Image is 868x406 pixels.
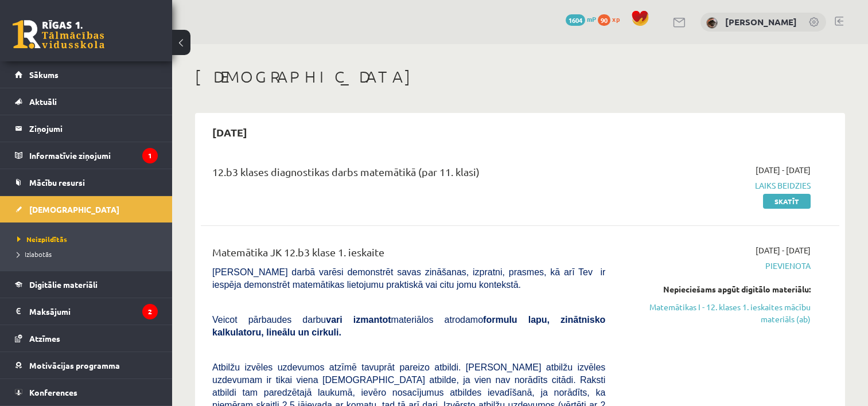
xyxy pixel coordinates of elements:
[725,16,797,28] a: [PERSON_NAME]
[15,298,158,325] a: Maksājumi2
[142,304,158,319] i: 2
[15,115,158,142] a: Ziņojumi
[195,67,845,87] h1: [DEMOGRAPHIC_DATA]
[756,164,811,176] span: [DATE] - [DATE]
[15,196,158,222] a: [DEMOGRAPHIC_DATA]
[15,325,158,352] a: Atzīmes
[29,96,57,107] span: Aktuāli
[326,315,391,325] b: vari izmantot
[612,14,620,24] span: xp
[17,234,161,244] a: Neizpildītās
[29,115,158,142] legend: Ziņojumi
[212,267,605,290] span: [PERSON_NAME] darbā varēsi demonstrēt savas zināšanas, izpratni, prasmes, kā arī Tev ir iespēja d...
[598,14,610,26] span: 90
[17,249,161,259] a: Izlabotās
[29,204,119,214] span: [DEMOGRAPHIC_DATA]
[13,20,104,49] a: Rīgas 1. Tālmācības vidusskola
[29,177,85,188] span: Mācību resursi
[756,244,811,256] span: [DATE] - [DATE]
[29,333,60,343] span: Atzīmes
[15,88,158,115] a: Aktuāli
[17,235,67,244] span: Neizpildītās
[15,379,158,405] a: Konferences
[706,17,718,29] img: Karlīna Pipara
[587,14,596,24] span: mP
[15,61,158,88] a: Sākums
[566,14,585,26] span: 1604
[15,271,158,298] a: Digitālie materiāli
[29,298,158,325] legend: Maksājumi
[15,352,158,378] a: Motivācijas programma
[622,260,811,272] span: Pievienota
[201,119,259,146] h2: [DATE]
[29,279,98,290] span: Digitālie materiāli
[598,14,625,24] a: 90 xp
[15,142,158,169] a: Informatīvie ziņojumi1
[15,169,158,196] a: Mācību resursi
[212,164,605,185] div: 12.b3 klases diagnostikas darbs matemātikā (par 11. klasi)
[763,194,811,209] a: Skatīt
[622,301,811,325] a: Matemātikas I - 12. klases 1. ieskaites mācību materiāls (ab)
[17,249,52,259] span: Izlabotās
[212,315,605,337] span: Veicot pārbaudes darbu materiālos atrodamo
[29,387,77,397] span: Konferences
[142,148,158,163] i: 1
[29,360,120,370] span: Motivācijas programma
[622,179,811,192] span: Laiks beidzies
[212,244,605,266] div: Matemātika JK 12.b3 klase 1. ieskaite
[212,315,605,337] b: formulu lapu, zinātnisko kalkulatoru, lineālu un cirkuli.
[29,142,158,169] legend: Informatīvie ziņojumi
[622,283,811,295] div: Nepieciešams apgūt digitālo materiālu:
[29,69,59,80] span: Sākums
[566,14,596,24] a: 1604 mP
